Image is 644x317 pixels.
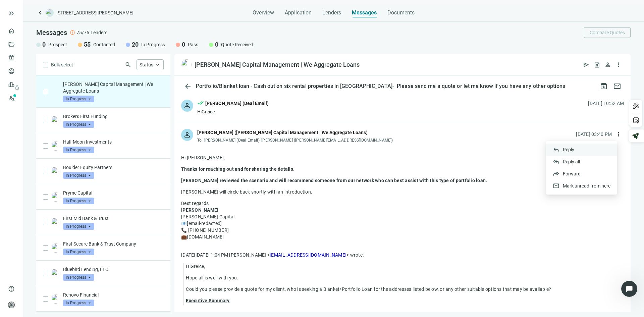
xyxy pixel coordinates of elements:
[181,59,192,70] img: c20e873f-ab48-4e50-a8a7-8a96af75cef0
[51,243,60,253] img: 0001ffde-dcb6-44af-9cae-ae055a8c392e
[63,164,164,171] p: Boulder Equity Partners
[182,41,185,49] span: 0
[584,27,631,38] button: Compare Quotes
[42,41,46,49] span: 0
[51,218,60,227] img: d2012950-63ef-4b2b-990f-a3c614d6576e
[594,61,600,68] span: request_quote
[7,9,15,17] button: keyboard_double_arrow_right
[93,41,115,48] span: Contacted
[51,192,60,202] img: b51026bb-dfdf-4c43-b42d-d9cf265a721c.png
[51,141,60,151] img: 02b66551-3bbf-44a0-9b90-ce29bf9f8d71
[253,9,274,16] span: Overview
[36,29,67,37] span: Messages
[141,41,165,48] span: In Progress
[84,41,91,49] span: 55
[387,9,415,16] span: Documents
[205,100,269,107] div: [PERSON_NAME] (Deal Email)
[215,41,218,49] span: 0
[204,138,393,143] span: [PERSON_NAME] (Deal Email), [PERSON_NAME] ([PERSON_NAME][EMAIL_ADDRESS][DOMAIN_NAME])
[553,182,559,189] span: mail
[597,80,610,93] button: archive
[613,59,624,70] button: more_vert
[583,61,590,68] span: send
[63,121,94,128] span: In Progress
[615,61,622,68] span: more_vert
[46,9,54,17] img: deal-logo
[63,96,94,102] span: In Progress
[63,113,164,120] p: Brokers First Funding
[48,41,67,48] span: Prospect
[553,170,559,177] span: forward
[8,302,15,308] span: person
[140,62,153,67] span: Status
[63,139,164,145] p: Half Moon Investments
[221,41,253,48] span: Quote Received
[63,292,164,298] p: Renovo Financial
[197,100,204,108] span: done_all
[615,131,622,138] span: more_vert
[70,30,75,35] span: error
[63,198,94,204] span: In Progress
[63,81,164,94] p: [PERSON_NAME] Capital Management | We Aggregate Loans
[125,61,131,68] span: search
[563,159,580,164] span: Reply all
[600,82,608,90] span: archive
[63,147,94,153] span: In Progress
[553,158,559,165] span: reply_all
[621,281,637,297] iframe: Intercom live chat
[188,41,198,48] span: Pass
[588,100,624,107] div: [DATE] 10:52 AM
[63,223,94,230] span: In Progress
[63,215,164,222] p: First Mid Bank & Trust
[553,146,559,153] span: reply
[563,183,610,189] span: Mark unread from here
[610,80,624,93] button: mail
[195,83,567,90] div: Portfolio/Blanket loan - Cash out on six rental properties in [GEOGRAPHIC_DATA]- Please send me a...
[51,167,60,176] img: 32cdc52a-3c6c-4829-b3d7-5d0056609313
[91,29,107,36] span: Lenders
[183,131,191,139] span: person
[197,108,269,115] div: HiGreice,
[563,171,581,176] span: Forward
[352,9,377,16] span: Messages
[602,59,613,70] button: person
[63,266,164,273] p: Bluebird Lending, LLC.
[8,285,15,292] span: help
[285,9,312,16] span: Application
[56,9,133,16] span: [STREET_ADDRESS][PERSON_NAME]
[63,274,94,281] span: In Progress
[63,300,94,306] span: In Progress
[604,61,611,68] span: person
[322,9,341,16] span: Lenders
[181,80,195,93] button: arrow_back
[51,61,73,68] span: Bulk select
[51,269,60,278] img: e2fa3a45-4203-48fd-9659-9ed415ad7aeb
[76,29,89,36] span: 75/75
[592,59,602,70] button: request_quote
[63,190,164,196] p: Pryme Capital
[63,172,94,179] span: In Progress
[63,249,94,255] span: In Progress
[613,129,624,140] button: more_vert
[184,82,192,90] span: arrow_back
[197,138,395,143] div: To:
[613,82,621,90] span: mail
[563,147,574,152] span: Reply
[197,129,368,136] div: [PERSON_NAME] ([PERSON_NAME] Capital Management | We Aggregate Loans)
[576,130,612,138] div: [DATE] 03:40 PM
[195,61,360,69] div: [PERSON_NAME] Capital Management | We Aggregate Loans
[51,116,60,125] img: 2bae3d47-a400-4ccd-be5a-37bd358ae603
[581,59,592,70] button: send
[183,102,191,110] span: person
[51,294,60,304] img: 6b637d85-6ace-4731-bc11-c3b4d122cc7d
[63,241,164,247] p: First Secure Bank & Trust Company
[132,41,139,49] span: 20
[155,62,161,68] span: keyboard_arrow_up
[36,9,44,17] a: keyboard_arrow_left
